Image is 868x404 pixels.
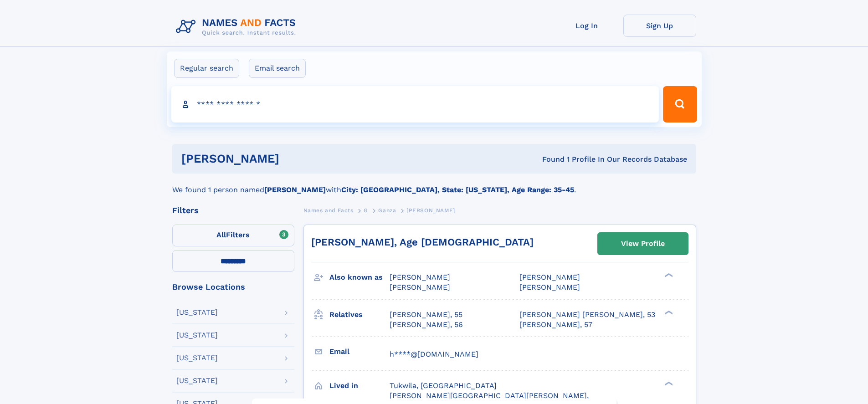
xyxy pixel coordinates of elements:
[390,273,450,281] span: [PERSON_NAME]
[172,15,303,39] img: Logo Names and Facts
[174,59,239,78] label: Regular search
[364,207,368,214] span: G
[519,273,580,281] span: [PERSON_NAME]
[663,380,673,386] div: ❯
[390,310,462,320] a: [PERSON_NAME], 55
[663,309,673,315] div: ❯
[411,154,687,164] div: Found 1 Profile In Our Records Database
[172,206,294,215] div: Filters
[303,205,354,216] a: Names and Facts
[176,332,218,339] div: [US_STATE]
[329,307,390,322] h3: Relatives
[171,86,659,123] input: search input
[216,230,226,239] span: All
[378,205,396,216] a: Ganza
[550,15,623,37] a: Log In
[663,272,673,278] div: ❯
[264,185,326,194] b: [PERSON_NAME]
[390,283,450,291] span: [PERSON_NAME]
[329,270,390,285] h3: Also known as
[172,225,294,246] label: Filters
[172,174,696,195] div: We found 1 person named with .
[519,310,655,320] a: [PERSON_NAME] [PERSON_NAME], 53
[598,233,688,255] a: View Profile
[341,185,574,194] b: City: [GEOGRAPHIC_DATA], State: [US_STATE], Age Range: 35-45
[663,86,697,123] button: Search Button
[390,381,497,390] span: Tukwila, [GEOGRAPHIC_DATA]
[519,320,592,330] a: [PERSON_NAME], 57
[390,320,463,330] a: [PERSON_NAME], 56
[249,59,306,78] label: Email search
[329,378,390,394] h3: Lived in
[406,207,455,214] span: [PERSON_NAME]
[176,354,218,362] div: [US_STATE]
[621,233,665,254] div: View Profile
[311,236,534,248] a: [PERSON_NAME], Age [DEMOGRAPHIC_DATA]
[181,153,411,164] h1: [PERSON_NAME]
[329,344,390,359] h3: Email
[378,207,396,214] span: Ganza
[176,309,218,316] div: [US_STATE]
[176,377,218,384] div: [US_STATE]
[364,205,368,216] a: G
[172,283,294,291] div: Browse Locations
[623,15,696,37] a: Sign Up
[519,283,580,291] span: [PERSON_NAME]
